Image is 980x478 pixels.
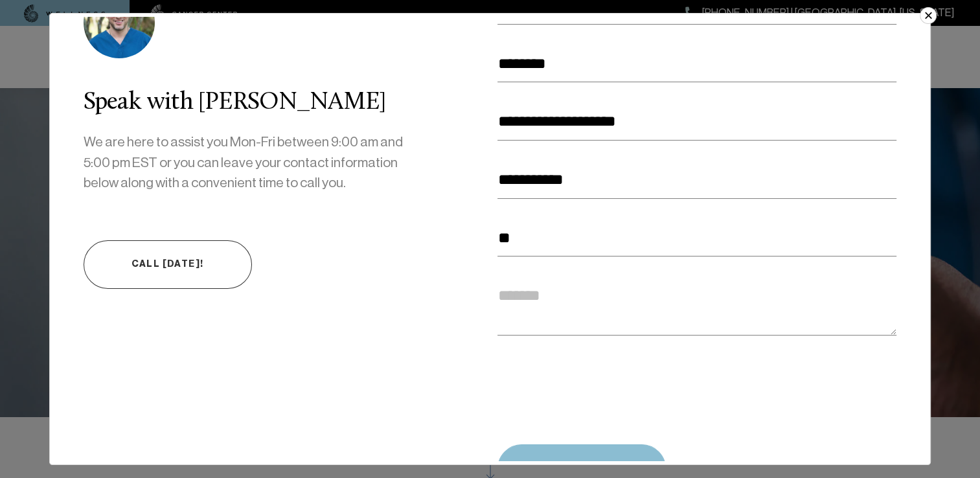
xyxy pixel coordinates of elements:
a: Call [DATE]! [84,240,252,289]
iframe: Widget containing checkbox for hCaptcha security challenge [497,360,693,409]
button: × [920,7,937,24]
p: We are here to assist you Mon-Fri between 9:00 am and 5:00 pm EST or you can leave your contact i... [84,132,413,194]
div: Speak with [PERSON_NAME] [84,89,413,117]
